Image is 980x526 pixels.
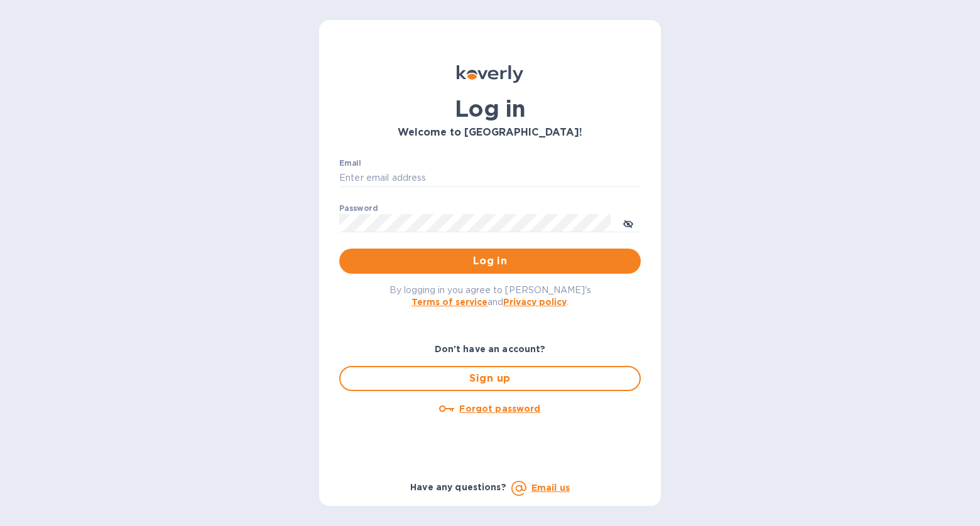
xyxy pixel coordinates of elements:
span: By logging in you agree to [PERSON_NAME]'s and . [389,285,591,307]
h1: Log in [339,95,641,122]
u: Forgot password [459,404,540,414]
a: Email us [531,483,570,493]
button: Sign up [339,366,641,391]
img: Koverly [457,65,523,83]
button: toggle password visibility [616,210,641,235]
a: Privacy policy [503,297,567,307]
b: Don't have an account? [435,344,546,354]
a: Terms of service [411,297,487,307]
span: Sign up [351,371,629,386]
b: Have any questions? [410,482,506,492]
button: Log in [339,249,641,274]
label: Email [339,159,361,167]
h3: Welcome to [GEOGRAPHIC_DATA]! [339,127,641,139]
span: Log in [349,254,631,269]
input: Enter email address [339,169,641,188]
label: Password [339,205,378,212]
